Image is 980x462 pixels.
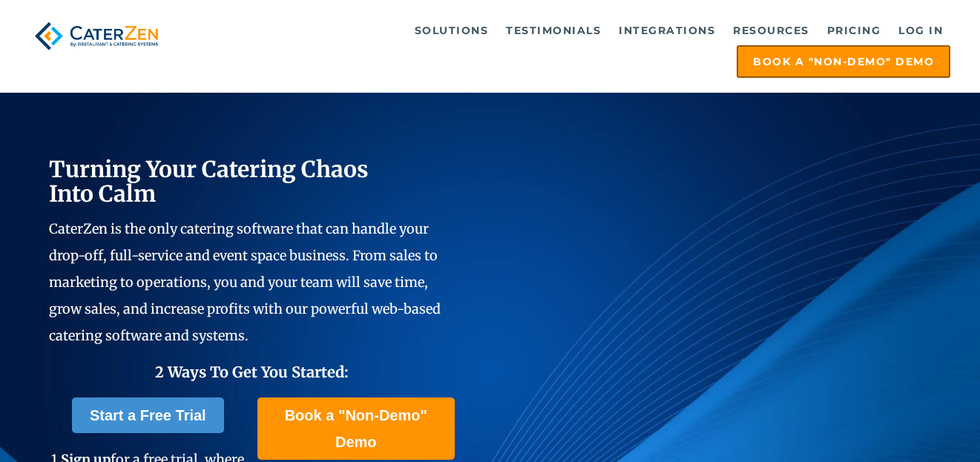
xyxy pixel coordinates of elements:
[407,16,496,45] a: Solutions
[155,363,349,381] span: 2 Ways To Get You Started:
[49,220,441,344] span: CaterZen is the only catering software that can handle your drop-off, full-service and event spac...
[30,16,163,56] img: caterzen
[820,16,889,45] a: Pricing
[49,155,369,208] span: Turning Your Catering Chaos Into Calm
[257,397,456,460] a: Book a "Non-Demo" Demo
[187,16,950,78] div: Navigation Menu
[891,16,950,45] a: Log in
[737,45,950,78] a: Book a "Non-Demo" Demo
[72,397,224,433] a: Start a Free Trial
[726,16,817,45] a: Resources
[611,16,723,45] a: Integrations
[499,16,608,45] a: Testimonials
